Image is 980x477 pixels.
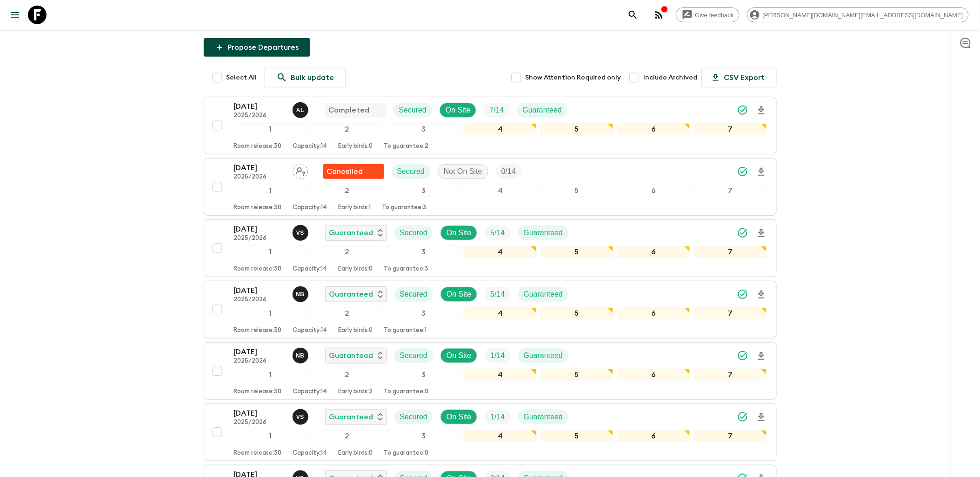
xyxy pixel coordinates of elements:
[526,73,621,82] span: Show Attention Required only
[234,430,307,442] div: 1
[234,388,282,396] p: Room release: 30
[447,227,471,238] p: On Site
[524,350,563,361] p: Guaranteed
[392,164,431,179] div: Secured
[293,286,310,302] button: NB
[737,227,748,238] svg: Synced Successfully
[489,105,504,116] p: 7 / 14
[444,166,482,177] p: Not On Site
[234,173,285,181] p: 2025/2026
[329,411,373,423] p: Guaranteed
[310,430,383,442] div: 2
[293,228,310,235] span: vincent Scott
[234,307,307,319] div: 1
[296,229,304,237] p: v S
[490,411,505,423] p: 1 / 14
[400,350,428,361] p: Secured
[293,105,310,113] span: Abdiel Luis
[737,105,748,116] svg: Synced Successfully
[447,411,471,423] p: On Site
[676,7,740,22] a: Give feedback
[447,350,471,361] p: On Site
[339,388,373,396] p: Early birds: 2
[464,185,537,197] div: 4
[234,346,285,358] p: [DATE]
[329,350,373,361] p: Guaranteed
[234,112,285,119] p: 2025/2026
[756,228,767,239] svg: Download Onboarding
[524,289,563,300] p: Guaranteed
[690,12,739,19] span: Give feedback
[204,342,777,400] button: [DATE]2025/2026Nafise BlakeGuaranteedSecuredOn SiteTrip FillGuaranteed1234567Room release:30Capac...
[293,409,310,425] button: vS
[440,225,477,240] div: On Site
[394,410,433,424] div: Secured
[394,287,433,302] div: Secured
[446,105,470,116] p: On Site
[393,103,433,118] div: Secured
[293,351,310,358] span: Nafise Blake
[747,7,969,22] div: [PERSON_NAME][DOMAIN_NAME][EMAIL_ADDRESS][DOMAIN_NAME]
[540,430,613,442] div: 5
[540,369,613,381] div: 5
[387,369,460,381] div: 3
[701,68,777,87] button: CSV Export
[234,265,282,273] p: Room release: 30
[617,246,690,258] div: 6
[617,369,690,381] div: 6
[394,348,433,363] div: Secured
[464,307,537,319] div: 4
[293,327,327,334] p: Capacity: 14
[617,123,690,135] div: 6
[756,105,767,116] svg: Download Onboarding
[400,227,428,238] p: Secured
[310,246,383,258] div: 2
[524,227,563,238] p: Guaranteed
[234,408,285,419] p: [DATE]
[293,412,310,419] span: vincent Scott
[540,246,613,258] div: 5
[234,285,285,296] p: [DATE]
[397,166,425,177] p: Secured
[464,369,537,381] div: 4
[440,103,476,118] div: On Site
[234,123,307,135] div: 1
[737,166,748,177] svg: Synced Successfully
[310,185,383,197] div: 2
[293,225,310,241] button: vS
[644,73,698,82] span: Include Archived
[485,225,510,240] div: Trip Fill
[540,307,613,319] div: 5
[204,281,777,338] button: [DATE]2025/2026Nafise BlakeGuaranteedSecuredOn SiteTrip FillGuaranteed1234567Room release:30Capac...
[624,6,642,24] button: search adventures
[293,348,310,364] button: NB
[293,289,310,297] span: Nafise Blake
[293,450,327,457] p: Capacity: 14
[737,350,748,361] svg: Synced Successfully
[694,246,767,258] div: 7
[387,123,460,135] div: 3
[234,162,285,173] p: [DATE]
[756,166,767,178] svg: Download Onboarding
[384,388,429,396] p: To guarantee: 0
[234,185,307,197] div: 1
[438,164,488,179] div: Not On Site
[204,97,777,154] button: [DATE]2025/2026Abdiel LuisCompletedSecuredOn SiteTrip FillGuaranteed1234567Room release:30Capacit...
[293,143,327,150] p: Capacity: 14
[694,369,767,381] div: 7
[384,143,429,150] p: To guarantee: 2
[400,411,428,423] p: Secured
[6,6,24,24] button: menu
[399,105,427,116] p: Secured
[490,350,505,361] p: 1 / 14
[464,123,537,135] div: 4
[339,204,371,212] p: Early birds: 1
[384,450,429,457] p: To guarantee: 0
[310,369,383,381] div: 2
[296,291,305,298] p: N B
[204,404,777,461] button: [DATE]2025/2026vincent ScottGuaranteedSecuredOn SiteTrip FillGuaranteed1234567Room release:30Capa...
[227,73,257,82] span: Select All
[490,227,505,238] p: 5 / 14
[617,430,690,442] div: 6
[329,289,373,300] p: Guaranteed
